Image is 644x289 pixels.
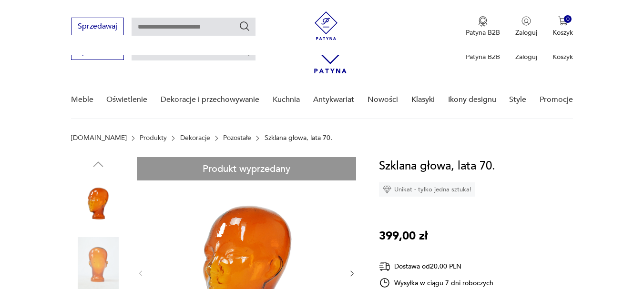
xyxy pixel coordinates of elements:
[379,260,390,272] img: Ikona dostawy
[223,134,251,142] a: Pozostałe
[106,81,147,118] a: Oświetlenie
[71,176,125,230] img: Zdjęcie produktu Szklana głowa, lata 70.
[448,81,496,118] a: Ikony designu
[466,16,500,37] a: Ikona medaluPatyna B2B
[71,18,124,35] button: Sprzedawaj
[265,134,332,142] p: Szklana głowa, lata 70.
[312,11,340,40] img: Patyna - sklep z meblami i dekoracjami vintage
[466,16,500,37] button: Patyna B2B
[368,81,398,118] a: Nowości
[564,15,572,23] div: 0
[239,20,250,32] button: Szukaj
[71,81,93,118] a: Meble
[466,52,500,61] p: Patyna B2B
[313,81,354,118] a: Antykwariat
[515,28,537,37] p: Zaloguj
[411,81,435,118] a: Klasyki
[509,81,526,118] a: Style
[137,157,356,180] div: Produkt wyprzedany
[540,81,573,118] a: Promocje
[515,16,537,37] button: Zaloguj
[379,260,493,272] div: Dostawa od 20,00 PLN
[71,49,124,55] a: Sprzedawaj
[521,16,531,26] img: Ikonka użytkownika
[552,52,573,61] p: Koszyk
[379,227,428,245] p: 399,00 zł
[71,134,127,142] a: [DOMAIN_NAME]
[140,134,167,142] a: Produkty
[466,28,500,37] p: Patyna B2B
[558,16,568,26] img: Ikona koszyka
[515,52,537,61] p: Zaloguj
[552,28,573,37] p: Koszyk
[379,182,475,197] div: Unikat - tylko jedna sztuka!
[383,185,391,194] img: Ikona diamentu
[478,16,488,27] img: Ikona medalu
[273,81,300,118] a: Kuchnia
[552,16,573,37] button: 0Koszyk
[180,134,210,142] a: Dekoracje
[71,24,124,30] a: Sprzedawaj
[379,157,495,175] h1: Szklana głowa, lata 70.
[379,277,493,289] div: Wysyłka w ciągu 7 dni roboczych
[161,81,259,118] a: Dekoracje i przechowywanie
